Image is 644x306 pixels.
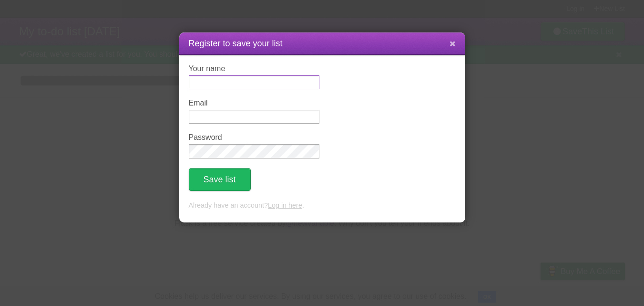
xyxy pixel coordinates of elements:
[189,37,456,50] h1: Register to save your list
[189,99,319,107] label: Email
[189,200,456,211] p: Already have an account? .
[189,168,251,191] button: Save list
[189,133,319,142] label: Password
[189,64,319,73] label: Your name
[268,201,302,209] a: Log in here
